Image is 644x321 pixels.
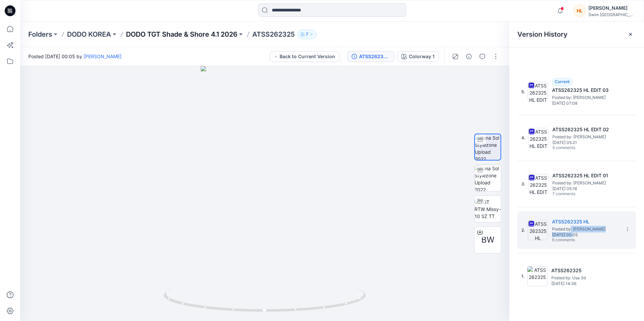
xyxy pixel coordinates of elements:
[552,94,619,101] span: Posted by: Dea Mirasari
[67,30,111,39] a: DODO KOREA
[475,199,501,220] img: TGT RTW Missy-10 SZ TT
[551,266,619,275] h5: ATSS262325
[552,191,600,197] span: 7 comments
[463,51,474,62] button: Details
[552,180,620,186] span: Posted by: Dea Mirasari
[552,134,620,140] span: Posted by: Dea Mirasari
[552,218,619,226] h5: ATSS262325 HL
[528,82,548,102] img: ATSS262325 HL EDIT 03
[126,30,237,39] a: DODO TGT Shade & Shore 4.1 2026
[528,174,548,194] img: ATSS262325 HL EDIT 01
[475,165,501,191] img: Kona Sol Stylezone Upload 2022
[528,220,548,240] img: ATSS262325 HL
[270,51,340,62] button: Back to Current Version
[521,181,525,187] span: 3.
[475,134,501,160] img: Kona Sol Stylezone Upload 2022
[521,273,524,279] span: 1.
[84,53,122,59] a: [PERSON_NAME]
[306,31,308,38] p: 7
[347,51,394,62] button: ATSS262325 HL
[521,89,525,95] span: 5.
[552,101,619,106] span: [DATE] 07:08
[252,30,295,39] p: ATSS262325
[552,140,620,145] span: [DATE] 05:21
[521,135,525,141] span: 4.
[552,233,619,237] span: [DATE] 00:05
[409,53,434,60] div: Colorway 1
[528,128,548,148] img: ATSS262325 HL EDIT 02
[552,172,620,180] h5: ATSS262325 HL EDIT 01
[28,53,122,60] span: Posted [DATE] 00:05 by
[588,4,636,12] div: [PERSON_NAME]
[552,86,619,94] h5: ATSS262325 HL EDIT 03
[359,53,390,60] div: ATSS262325 HL
[551,281,619,286] span: [DATE] 14:36
[574,5,586,17] div: HL
[517,30,568,38] span: Version History
[527,266,547,286] img: ATSS262325
[397,51,439,62] button: Colorway 1
[588,12,636,17] div: Swim [GEOGRAPHIC_DATA]
[551,275,619,281] span: Posted by: Usa 3d
[297,30,317,39] button: 7
[521,227,525,233] span: 2.
[552,186,620,191] span: [DATE] 05:16
[552,126,620,134] h5: ATSS262325 HL EDIT 02
[555,79,570,84] span: Current
[552,145,600,151] span: 5 comments
[552,238,599,243] span: 6 comments
[552,226,619,233] span: Posted by: Dea Mirasari
[481,234,494,246] span: BW
[628,32,633,37] button: Close
[28,30,52,39] a: Folders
